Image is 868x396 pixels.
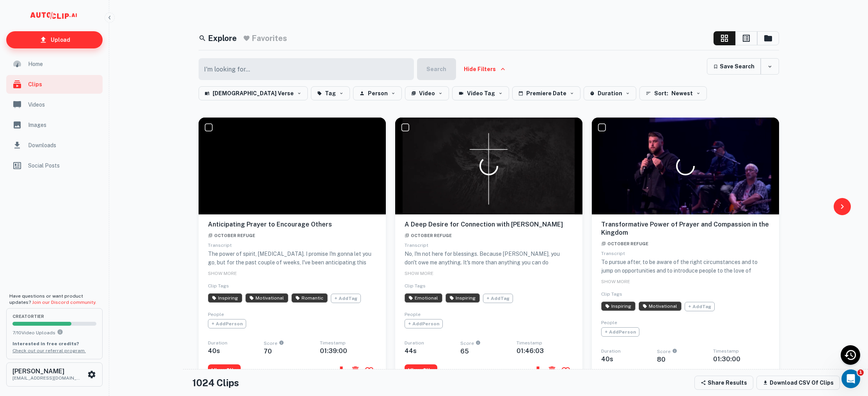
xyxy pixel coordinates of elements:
[208,271,237,276] span: SHOW MORE
[6,136,103,155] a: Downloads
[51,36,70,44] p: Upload
[208,32,237,44] h5: Explore
[208,340,227,346] span: Duration
[460,341,517,348] span: Score
[446,293,480,303] span: AI has identified this clip as Inspiring
[264,348,320,355] h6: 70
[671,349,677,356] div: An AI-calculated score on a clip's engagement potential, scored from 0 to 100.
[713,355,769,363] h6: 01:30:00
[331,294,361,303] span: + Add Tag
[671,89,693,98] span: Newest
[639,86,707,100] button: Sort: Newest
[6,55,103,73] a: Home
[685,302,715,311] span: + Add Tag
[405,233,452,238] span: October Refuge
[459,58,510,80] button: Hide Filters
[601,258,770,335] p: To pursue after, to be aware of the right circumstances and to jump on opportunities and to intro...
[28,141,98,150] span: Downloads
[857,369,864,376] span: 1
[291,293,328,303] span: AI has identified this clip as Romantic
[9,293,96,305] span: Have questions or want product updates?
[199,58,409,80] input: I'm looking for...
[6,362,103,387] button: [PERSON_NAME][EMAIL_ADDRESS][DOMAIN_NAME]
[28,121,98,129] span: Images
[694,376,753,390] button: Share Results
[252,32,287,44] h5: Favorites
[841,345,860,365] div: Recent Activity
[12,348,86,353] a: Check out our referral program.
[654,89,668,98] span: Sort:
[639,301,682,311] span: AI has identified this clip as Motivational
[28,161,98,170] span: Social Posts
[264,341,320,348] span: Score
[192,376,239,390] h4: 1024 Clips
[6,75,103,94] a: Clips
[756,376,840,390] button: Download CSV of clips
[601,327,639,337] span: + Add Person
[452,86,509,100] button: Video Tag
[12,314,96,319] span: creator Tier
[208,233,255,238] span: October Refuge
[12,375,83,382] p: [EMAIL_ADDRESS][DOMAIN_NAME]
[208,364,241,377] button: View Clip
[28,80,98,89] span: Clips
[6,95,103,114] a: Videos
[208,250,376,335] p: The power of spirit, [MEDICAL_DATA]. I promise I'm gonna let you go, but for the past couple of w...
[601,221,770,237] h6: Transformative Power of Prayer and Compassion in the Kingdom
[208,347,264,355] h6: 40 s
[32,300,96,305] a: Join our Discord community.
[208,221,376,229] h6: Anticipating Prayer to Encourage Others
[320,347,376,355] h6: 01:39:00
[208,293,242,303] span: AI has identified this clip as Inspiring
[12,340,96,347] p: Interested in free credits?
[657,356,713,363] h6: 80
[311,86,350,100] button: Tag
[405,319,443,328] span: + Add Person
[208,243,232,248] span: Transcript
[57,329,63,335] svg: You can upload 10 videos per month on the creator tier. Upgrade to upload more.
[208,319,246,328] span: + Add Person
[28,60,98,68] span: Home
[483,294,513,303] span: + Add Tag
[208,231,255,239] a: October Refuge
[584,86,636,100] button: Duration
[6,31,103,48] a: Upload
[405,86,449,100] button: Video
[12,368,83,375] h6: [PERSON_NAME]
[405,312,421,317] span: People
[405,293,442,303] span: AI has identified this clip as Emotional
[601,348,621,354] span: Duration
[601,241,648,246] span: October Refuge
[405,243,428,248] span: Transcript
[601,320,617,325] span: People
[841,369,860,388] iframe: Intercom live chat
[517,340,542,346] span: Timestamp
[405,221,573,229] h6: A Deep Desire for Connection with [PERSON_NAME]
[6,156,103,175] a: Social Posts
[713,348,739,354] span: Timestamp
[517,347,573,355] h6: 01:46:03
[208,312,224,317] span: People
[353,86,402,100] button: Person
[320,340,346,346] span: Timestamp
[277,341,284,348] div: An AI-calculated score on a clip's engagement potential, scored from 0 to 100.
[405,250,573,293] p: No, I'm not here for blessings. Because [PERSON_NAME], you don't owe me anything. It's more than ...
[707,58,761,75] button: Save Search
[601,251,625,256] span: Transcript
[405,283,426,289] span: Clip Tags
[405,271,433,276] span: SHOW MORE
[474,341,481,348] div: An AI-calculated score on a clip's engagement potential, scored from 0 to 100.
[405,340,424,346] span: Duration
[6,308,103,359] button: creatorTier7/10Video UploadsYou can upload 10 videos per month on the creator tier. Upgrade to up...
[6,116,103,134] a: Images
[405,231,452,239] a: October Refuge
[512,86,580,100] button: Premiere Date
[245,293,288,303] span: AI has identified this clip as Motivational
[405,347,461,355] h6: 44 s
[12,329,96,336] p: 7 / 10 Video Uploads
